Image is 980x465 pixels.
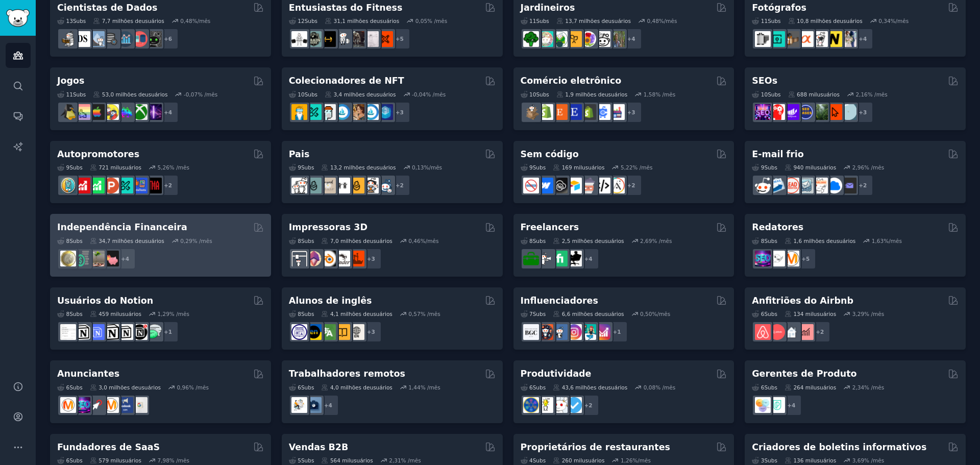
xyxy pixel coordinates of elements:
[863,109,867,115] font: 3
[305,18,317,24] font: Subs
[89,104,105,120] img: jogos de mac
[783,31,799,47] img: Comunidade Analógica
[334,251,350,266] img: ender3
[421,311,440,317] font: % /mês
[608,18,631,24] font: usuários
[814,164,836,170] font: usuários
[298,238,301,244] font: 8
[562,238,602,244] font: 2,5 milhões de
[330,238,370,244] font: 7,0 milhões de
[565,18,608,24] font: 13,7 milhões de
[306,324,322,340] img: Aprendizagem de inglês
[631,109,635,115] font: 3
[872,238,884,244] font: 1,63
[812,104,828,120] img: SEO_local
[103,178,119,193] img: Caçadores de Produtos
[99,164,118,170] font: 721 mil
[768,91,780,97] font: Subs
[289,3,403,13] font: Entusiastas do Fitness
[146,324,162,340] img: NoçãoPromover
[632,164,652,170] font: % /mês
[421,238,439,244] font: %/mês
[73,91,86,97] font: Subs
[132,104,148,120] img: XboxGamers
[377,31,393,47] img: treinamento pessoal
[57,3,157,13] font: Cientistas de Dados
[400,36,404,42] font: 5
[523,104,539,120] img: dropship
[552,31,568,47] img: Jardim Selvagem
[320,251,336,266] img: liquidificador
[60,31,76,47] img: Aprendizado de máquina
[529,91,536,97] font: 10
[305,91,317,97] font: Subs
[164,182,168,188] font: +
[66,91,73,97] font: 11
[164,36,168,42] font: +
[537,324,553,340] img: mídias sociais
[521,3,575,13] font: Jardineiros
[291,397,307,413] img: Trabalhos Remotos
[192,238,212,244] font: % /mês
[852,164,864,170] font: 2,96
[66,18,73,24] font: 13
[529,238,533,244] font: 8
[841,31,856,47] img: Fotografia de casamento
[841,178,856,193] img: EmailOutreach
[180,18,192,24] font: 0,48
[798,324,814,340] img: Investimentos AirBnB
[580,104,596,120] img: reviewmyshopify
[644,91,655,97] font: 1,58
[306,178,322,193] img: Pais solteiros
[562,311,602,317] font: 6,6 milhões de
[117,31,133,47] img: analítica
[521,222,579,232] font: Freelancers
[75,178,90,193] img: promoção do youtube
[291,324,307,340] img: aprendizagem de línguas
[863,182,867,188] font: 2
[647,18,658,24] font: 0,48
[529,164,533,170] font: 9
[609,104,625,120] img: crescimento do comércio eletrônico
[761,18,768,24] font: 11
[60,178,76,193] img: Ideias de aplicativos
[408,238,420,244] font: 0,46
[306,104,322,120] img: Mercado NFT
[797,18,840,24] font: 10,8 milhões de
[769,178,785,193] img: Marketing por e-mail
[57,76,85,86] font: Jogos
[298,164,301,170] font: 9
[60,397,76,413] img: marketing
[298,311,301,317] font: 8
[580,31,596,47] img: flores
[769,31,785,47] img: fotografia de rua
[168,36,172,42] font: 6
[298,91,304,97] font: 10
[755,104,771,120] img: SEO_Marketing_Digital
[552,104,568,120] img: Etsy
[330,311,370,317] font: 4,1 milhões de
[66,238,70,244] font: 8
[132,178,148,193] img: betatests
[859,182,863,188] font: +
[769,324,785,340] img: Anfitriões do Airbnb
[566,31,582,47] img: Jardinagem no Reino Unido
[523,251,539,266] img: para contratar
[565,91,605,97] font: 1,9 milhões de
[103,104,119,120] img: Amigos dos jogadores
[536,91,549,97] font: Subs
[427,18,447,24] font: % /mês
[797,91,817,97] font: 688 mil
[367,256,372,262] font: +
[523,31,539,47] img: horticultura
[373,164,396,170] font: usuários
[783,104,799,120] img: crescimento de sebo
[537,397,553,413] img: truques de vida
[289,222,367,232] font: Impressoras 3D
[73,18,86,24] font: Subs
[377,18,399,24] font: usuários
[146,31,162,47] img: dados
[75,324,90,340] img: criações de noções
[117,178,133,193] img: usuários alfa e beta
[69,311,82,317] font: Subs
